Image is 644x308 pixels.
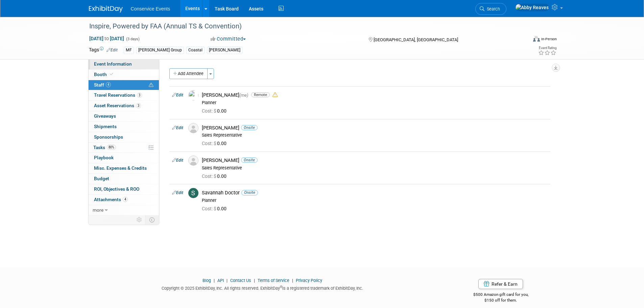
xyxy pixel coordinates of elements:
div: $150 off for them. [446,298,555,303]
span: Potential Scheduling Conflict -- at least one attendee is tagged in another overlapping event. [149,82,153,88]
span: 0.00 [202,108,229,114]
span: Booth [94,72,115,77]
img: Abby Reaves [515,4,549,11]
span: 80% [107,145,116,150]
a: Attachments4 [89,195,159,205]
span: 4 [106,82,111,87]
a: Asset Reservations3 [89,101,159,111]
span: Budget [94,176,109,181]
a: API [217,278,224,283]
div: MF [124,47,134,54]
img: S.jpg [188,188,198,198]
a: Edit [106,48,118,52]
div: Inspire, Powered by FAA (Annual TS & Convention) [87,20,517,32]
span: | [252,278,257,283]
span: Cost: $ [202,141,217,146]
sup: ® [280,285,282,289]
a: Edit [172,125,183,130]
a: Giveaways [89,111,159,121]
a: ROI, Objectives & ROO [89,184,159,194]
a: Edit [172,93,183,97]
span: more [93,207,103,213]
span: Event Information [94,61,132,67]
a: Edit [172,190,183,195]
span: [GEOGRAPHIC_DATA], [GEOGRAPHIC_DATA] [374,37,458,42]
a: Booth [89,70,159,80]
a: Shipments [89,122,159,132]
td: Toggle Event Tabs [145,215,159,224]
div: Planner [202,100,548,105]
span: Travel Reservations [94,92,142,98]
span: 0.00 [202,206,229,211]
a: Budget [89,174,159,184]
span: | [212,278,216,283]
i: Double-book Warning! [272,92,278,97]
a: Staff4 [89,80,159,90]
div: Sales Representative [202,165,548,171]
div: Copyright © 2025 ExhibitDay, Inc. All rights reserved. ExhibitDay is a registered trademark of Ex... [89,284,436,291]
span: Onsite [241,125,258,130]
span: Onsite [241,158,258,163]
img: Associate-Profile-5.png [188,156,198,166]
div: Savannah Doctor [202,190,548,196]
span: Asset Reservations [94,103,141,108]
span: Sponsorships [94,134,123,140]
span: Search [484,6,500,11]
span: Shipments [94,124,117,129]
span: Onsite [241,190,258,195]
div: Coastal [186,47,205,54]
a: Tasks80% [89,143,159,153]
span: 3 [136,103,141,108]
a: Event Information [89,59,159,69]
span: | [225,278,229,283]
div: $500 Amazon gift card for you, [446,287,555,303]
button: Committed [208,35,248,43]
span: Staff [94,82,111,88]
span: 4 [123,197,128,202]
div: Sales Representative [202,133,548,138]
span: Playbook [94,155,114,160]
a: Playbook [89,153,159,163]
img: Format-Inperson.png [533,36,540,42]
div: Event Rating [538,46,556,50]
span: [DATE] [DATE] [89,35,124,42]
div: [PERSON_NAME] [207,47,242,54]
a: Contact Us [230,278,251,283]
span: Conservice Events [131,6,170,11]
a: Refer & Earn [478,279,523,289]
img: Associate-Profile-5.png [188,123,198,133]
div: Planner [202,198,548,203]
span: Giveaways [94,113,116,119]
span: Tasks [93,145,116,150]
i: Booth reservation complete [110,72,113,76]
span: 0.00 [202,141,229,146]
span: (3 days) [125,37,140,41]
div: [PERSON_NAME] [202,125,548,131]
span: (me) [239,93,248,98]
a: Search [475,3,506,15]
a: Misc. Expenses & Credits [89,163,159,173]
a: Terms of Service [258,278,289,283]
div: Event Format [487,35,557,45]
span: to [103,36,110,41]
span: Cost: $ [202,206,217,211]
td: Personalize Event Tab Strip [134,215,145,224]
div: [PERSON_NAME] [202,157,548,164]
span: Cost: $ [202,173,217,179]
span: 3 [137,93,142,98]
span: 0.00 [202,173,229,179]
span: Cost: $ [202,108,217,114]
td: Tags [89,46,118,54]
div: [PERSON_NAME] [202,92,548,98]
div: [PERSON_NAME] Group [136,47,184,54]
span: | [290,278,295,283]
a: Edit [172,158,183,163]
a: Blog [202,278,211,283]
div: In-Person [541,37,557,42]
a: Travel Reservations3 [89,90,159,100]
span: Remote [251,92,270,97]
span: ROI, Objectives & ROO [94,186,139,192]
button: Add Attendee [169,68,208,79]
a: more [89,205,159,215]
span: Attachments [94,197,128,202]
